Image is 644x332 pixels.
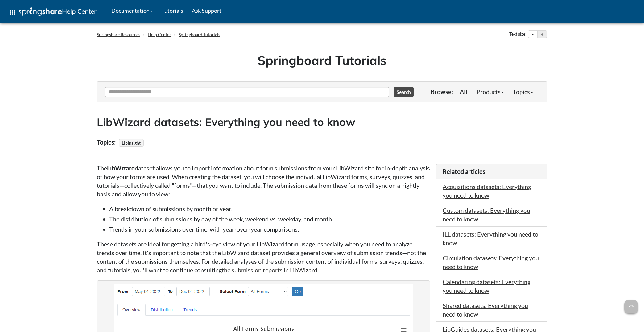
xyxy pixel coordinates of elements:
button: Search [394,87,414,97]
li: The distribution of submissions by day of the week, weekend vs. weekday, and month. [109,215,430,223]
a: ILL datasets: Everything you need to know [443,230,538,246]
a: Circulation datasets: Everything you need to know [443,254,539,270]
a: Acquisitions datasets: Everything you need to know [443,183,531,199]
span: Related articles [443,168,485,175]
h1: Springboard Tutorials [101,52,543,69]
span: Help Center [62,7,97,15]
a: the submission reports in LibWizard. [222,266,319,274]
p: These datasets are ideal for getting a bird's-eye view of your LibWizard form usage, especially w... [97,240,430,274]
a: Calendaring datasets: Everything you need to know [443,278,530,294]
a: Custom datasets: Everything you need to know [443,207,530,223]
button: Decrease text size [528,31,537,38]
a: Documentation [107,3,157,18]
a: Help Center [148,32,171,37]
a: Tutorials [157,3,188,18]
a: Springboard Tutorials [179,32,220,37]
span: apps [9,8,16,16]
a: All [455,86,472,98]
a: arrow_upward [624,300,638,308]
button: Increase text size [538,31,547,38]
a: Ask Support [188,3,226,18]
div: Text size: [508,30,528,38]
a: Products [472,86,508,98]
span: arrow_upward [624,300,638,313]
a: Topics [508,86,538,98]
a: Shared datasets: Everything you need to know [443,302,528,318]
p: Browse: [431,87,453,96]
h2: LibWizard datasets: Everything you need to know [97,115,547,130]
li: Trends in your submissions over time, with year-over-year comparisons. [109,225,430,233]
a: LibInsight [121,138,142,147]
a: apps Help Center [5,3,101,21]
strong: LibWizard [107,164,135,172]
li: A breakdown of submissions by month or year. [109,204,430,213]
p: The dataset allows you to import information about form submissions from your LibWizard site for ... [97,164,430,198]
div: Topics: [97,136,117,148]
img: Springshare [19,7,62,16]
a: Springshare Resources [97,32,140,37]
